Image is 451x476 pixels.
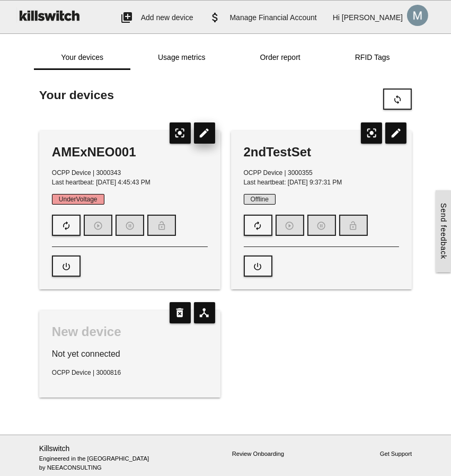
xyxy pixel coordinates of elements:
[170,122,191,144] i: center_focus_strong
[361,122,382,144] i: center_focus_strong
[52,323,208,340] div: New device
[333,13,340,22] span: Hi
[403,1,432,30] img: ACg8ocIAFzaVfvmyaTcz4PjketHiMysLyoDQvYFW_M3JhuR5FdRHXQ=s96-c
[39,443,156,472] p: Engineered in the [GEOGRAPHIC_DATA] by NEEACONSULTING
[244,255,272,277] button: power_settings_new
[170,302,191,323] i: delete_forever
[244,144,400,161] div: 2ndTestSet
[209,1,222,34] i: attach_money
[244,169,313,177] span: OCPP Device | 3000355
[39,444,70,453] a: Killswitch
[52,194,104,205] span: UnderVoltage
[393,90,402,110] i: sync
[52,369,121,376] span: OCPP Device | 3000816
[194,302,215,323] i: device_hub
[16,1,82,30] img: ks-logo-black-160-b.png
[230,13,317,22] span: Manage Financial Account
[52,348,208,360] p: Not yet connected
[244,179,342,186] span: Last heartbeat: [DATE] 9:37:31 PM
[61,257,71,277] i: power_settings_new
[328,45,417,70] a: RFID Tags
[52,215,81,236] button: autorenew
[52,179,151,186] span: Last heartbeat: [DATE] 4:45:43 PM
[436,190,451,272] a: Send feedback
[385,122,406,144] i: edit
[34,45,131,70] a: Your devices
[244,194,276,205] span: Offline
[253,257,263,277] i: power_settings_new
[52,144,208,161] div: AMExNEO001
[52,169,121,177] span: OCPP Device | 3000343
[61,216,71,236] i: autorenew
[232,451,284,457] a: Review Onboarding
[131,45,233,70] a: Usage metrics
[342,13,403,22] span: [PERSON_NAME]
[52,255,81,277] button: power_settings_new
[194,122,215,144] i: edit
[141,13,193,22] span: Add new device
[39,88,114,102] span: Your devices
[120,1,133,34] i: add_to_photos
[253,216,263,236] i: autorenew
[244,215,272,236] button: autorenew
[233,45,328,70] a: Order report
[383,89,412,110] button: sync
[380,451,412,457] a: Get Support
